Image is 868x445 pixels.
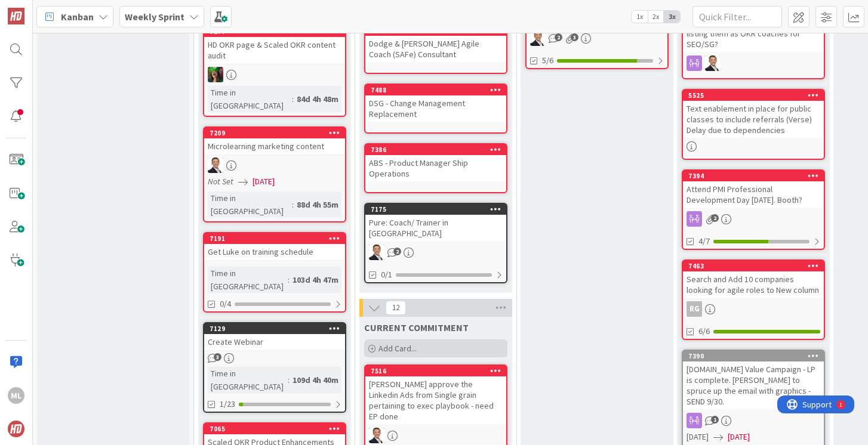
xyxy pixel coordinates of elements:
span: : [288,273,290,286]
span: 3 [214,353,221,361]
div: 7386 [365,144,506,155]
div: 88d 4h 55m [294,198,341,211]
img: Visit kanbanzone.com [8,8,24,24]
div: 7485Dodge & [PERSON_NAME] Agile Coach (SAFe) Consultant [365,25,506,62]
span: CURRENT COMMITMENT [364,322,469,333]
span: : [288,373,290,387]
img: SL [369,428,384,443]
div: DSG - Change Management Replacement [365,95,506,122]
input: Quick Filter... [692,6,782,27]
div: 84d 4h 48m [294,92,341,106]
div: Attend PMI Professional Development Day [DATE]. Booth? [683,181,824,208]
img: SL [530,30,546,46]
img: SL [369,245,384,260]
div: SL [204,157,345,173]
span: 1x [632,11,648,23]
div: ABS - Product Manager Ship Operations [365,155,506,181]
div: 7463 [683,261,824,271]
span: 3x [664,11,680,23]
div: 7065 [204,424,345,434]
div: Dodge & [PERSON_NAME] Agile Coach (SAFe) Consultant [365,36,506,62]
div: 7390 [683,351,824,361]
div: [DOMAIN_NAME] Value Campaign - LP is complete. [PERSON_NAME] to spruce up the email with graphics... [683,361,824,409]
span: 2x [648,11,664,23]
div: ML [8,387,24,404]
span: 3 [571,33,578,41]
div: 7386ABS - Product Manager Ship Operations [365,144,506,181]
span: 5/6 [542,54,553,67]
div: Text enablement in place for public classes to include referrals (Verse) Delay due to dependencies [683,101,824,138]
div: 7175 [371,205,506,214]
div: 7175 [365,204,506,215]
div: Microlearning marketing content [204,138,345,154]
div: 7488DSG - Change Management Replacement [365,85,506,122]
div: 7394 [688,172,824,180]
div: Time in [GEOGRAPHIC_DATA] [208,191,292,218]
div: Create Webinar [204,334,345,350]
div: 7209 [204,128,345,138]
div: 7209Microlearning marketing content [204,128,345,154]
div: 7516 [365,366,506,376]
div: 7516 [371,367,506,375]
span: 2 [393,248,401,255]
span: 12 [386,301,406,315]
span: Add Card... [378,343,417,354]
span: 2 [555,33,562,41]
div: Time in [GEOGRAPHIC_DATA] [208,367,288,393]
div: 7386 [371,146,506,154]
div: 7129Create Webinar [204,323,345,350]
div: 7191 [210,234,345,243]
span: : [292,92,294,106]
div: 7463 [688,262,824,270]
div: 7209 [210,129,345,137]
div: SL [527,30,667,46]
span: 6/6 [698,325,710,338]
div: 103d 4h 47m [290,273,341,286]
div: Get Luke on training schedule [204,244,345,259]
i: Not Set [208,176,233,187]
div: 7065 [210,425,345,433]
span: [DATE] [728,431,750,443]
div: 7191Get Luke on training schedule [204,233,345,259]
span: Kanban [61,10,94,24]
img: SL [208,157,223,173]
div: 7390 [688,352,824,360]
span: 4/7 [698,235,710,248]
div: Search and Add 10 companies looking for agile roles to New column [683,271,824,298]
div: 7129 [204,323,345,334]
div: Time in [GEOGRAPHIC_DATA] [208,86,292,112]
div: 7277HD OKR page & Scaled OKR content audit [204,26,345,63]
div: [PERSON_NAME] approve the Linkedin Ads from Single grain pertaining to exec playbook - need EP done [365,376,506,424]
img: SL [705,55,721,71]
span: Support [25,2,54,16]
img: SL [208,67,223,82]
div: Time in [GEOGRAPHIC_DATA] [208,267,288,293]
div: 7488 [371,86,506,94]
span: 0/1 [381,268,392,281]
div: 7191 [204,233,345,244]
div: 7394Attend PMI Professional Development Day [DATE]. Booth? [683,171,824,208]
div: 7516[PERSON_NAME] approve the Linkedin Ads from Single grain pertaining to exec playbook - need E... [365,366,506,424]
div: 7488 [365,85,506,95]
div: 5525Text enablement in place for public classes to include referrals (Verse) Delay due to depende... [683,90,824,138]
span: 1 [711,416,719,424]
div: 7175Pure: Coach/ Trainer in [GEOGRAPHIC_DATA] [365,204,506,241]
span: 2 [711,214,719,222]
div: Pure: Coach/ Trainer in [GEOGRAPHIC_DATA] [365,215,506,241]
span: [DATE] [253,175,275,188]
div: SL [204,67,345,82]
div: 109d 4h 40m [290,373,341,387]
div: 7390[DOMAIN_NAME] Value Campaign - LP is complete. [PERSON_NAME] to spruce up the email with grap... [683,351,824,409]
div: SL [365,245,506,260]
b: Weekly Sprint [125,11,184,23]
div: 1 [62,5,65,14]
div: RG [687,301,702,317]
img: avatar [8,421,24,437]
div: 7129 [210,325,345,333]
span: 0/4 [220,298,231,310]
div: RG [683,301,824,317]
div: SL [365,428,506,443]
span: [DATE] [687,431,709,443]
div: 5525 [683,90,824,101]
span: : [292,198,294,211]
